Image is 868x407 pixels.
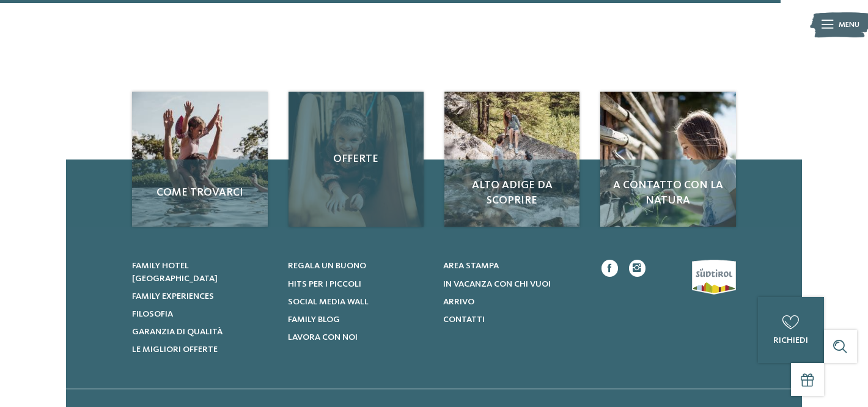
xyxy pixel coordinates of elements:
span: Offerte [300,152,413,167]
a: richiedi [758,297,824,363]
span: Family hotel [GEOGRAPHIC_DATA] [132,262,218,282]
span: Arrivo [443,298,474,306]
span: Area stampa [443,262,499,270]
span: Family experiences [132,292,214,301]
img: Progettate delle vacanze con i vostri figli teenager? [132,92,268,227]
span: Family Blog [288,315,340,324]
a: Progettate delle vacanze con i vostri figli teenager? A contatto con la natura [600,92,736,227]
a: Hits per i piccoli [288,278,430,290]
a: Family hotel [GEOGRAPHIC_DATA] [132,260,274,284]
span: Lavora con noi [288,333,358,342]
a: Le migliori offerte [132,343,274,356]
span: richiedi [773,336,808,345]
span: Contatti [443,315,485,324]
a: Regala un buono [288,260,430,272]
span: Alto Adige da scoprire [455,178,569,208]
span: A contatto con la natura [611,178,725,208]
a: In vacanza con chi vuoi [443,278,585,290]
span: Social Media Wall [288,298,369,306]
span: Hits per i piccoli [288,280,361,288]
a: Family experiences [132,290,274,302]
a: Family Blog [288,313,430,326]
span: Filosofia [132,310,173,318]
img: Progettate delle vacanze con i vostri figli teenager? [444,92,580,227]
a: Area stampa [443,260,585,272]
a: Garanzia di qualità [132,326,274,338]
span: Regala un buono [288,262,366,270]
a: Progettate delle vacanze con i vostri figli teenager? Offerte [289,92,424,227]
a: Arrivo [443,296,585,308]
span: Le migliori offerte [132,345,218,354]
a: Social Media Wall [288,296,430,308]
a: Filosofia [132,308,274,320]
a: Lavora con noi [288,331,430,343]
img: Progettate delle vacanze con i vostri figli teenager? [600,92,736,227]
a: Progettate delle vacanze con i vostri figli teenager? Come trovarci [132,92,268,227]
a: Progettate delle vacanze con i vostri figli teenager? Alto Adige da scoprire [444,92,580,227]
a: Contatti [443,313,585,326]
span: In vacanza con chi vuoi [443,280,551,288]
span: Garanzia di qualità [132,328,223,336]
span: Come trovarci [143,185,257,200]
